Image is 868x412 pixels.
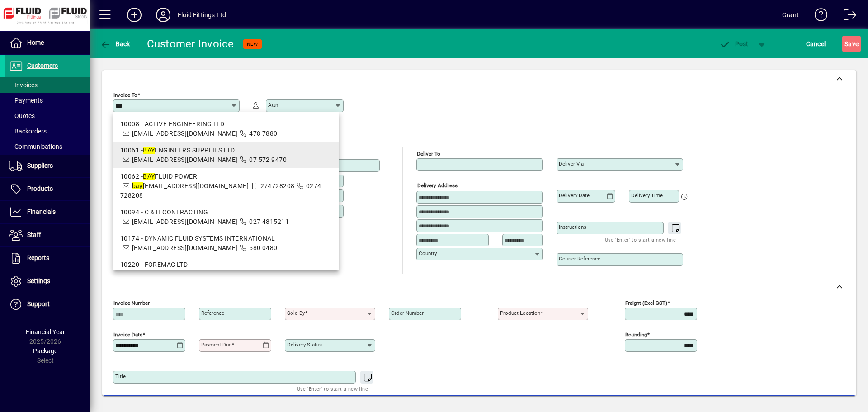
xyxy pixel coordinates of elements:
[625,300,667,306] mat-label: Freight (excl GST)
[5,270,90,293] a: Settings
[120,119,332,129] div: 10008 - ACTIVE ENGINEERING LTD
[132,130,238,137] span: [EMAIL_ADDRESS][DOMAIN_NAME]
[842,36,861,52] button: Save
[9,112,35,119] span: Quotes
[26,328,65,336] span: Financial Year
[500,310,540,316] mat-label: Product location
[719,40,749,47] span: ost
[113,142,339,168] mat-option: 10061 - BAY ENGINEERS SUPPLIES LTD
[260,182,295,189] span: 274728208
[201,310,224,316] mat-label: Reference
[113,256,339,292] mat-option: 10220 - FOREMAC LTD
[113,116,339,142] mat-option: 10008 - ACTIVE ENGINEERING LTD
[113,331,142,338] mat-label: Invoice date
[9,128,47,135] span: Backorders
[120,260,332,270] div: 10220 - FOREMAC LTD
[27,254,49,261] span: Reports
[9,81,38,89] span: Invoices
[808,2,828,31] a: Knowledge Base
[120,7,149,23] button: Add
[287,341,322,348] mat-label: Delivery status
[27,277,50,284] span: Settings
[100,40,130,47] span: Back
[249,156,287,163] span: 07 572 9470
[33,347,57,355] span: Package
[147,37,234,51] div: Customer Invoice
[132,218,238,225] span: [EMAIL_ADDRESS][DOMAIN_NAME]
[113,168,339,204] mat-option: 10062 - BAY FLUID POWER
[249,130,278,137] span: 478 7880
[120,234,332,243] div: 10174 - DYNAMIC FLUID SYSTEMS INTERNATIONAL
[249,244,278,251] span: 580 0480
[844,37,859,51] span: ave
[5,293,90,316] a: Support
[113,92,137,98] mat-label: Invoice To
[132,244,238,251] span: [EMAIL_ADDRESS][DOMAIN_NAME]
[143,173,155,180] em: BAY
[735,40,739,47] span: P
[5,32,90,54] a: Home
[5,155,90,177] a: Suppliers
[5,139,90,154] a: Communications
[113,300,150,306] mat-label: Invoice number
[559,161,584,167] mat-label: Deliver via
[806,37,826,51] span: Cancel
[132,182,143,189] em: bay
[27,39,44,46] span: Home
[844,40,848,47] span: S
[625,331,647,338] mat-label: Rounding
[120,146,332,155] div: 10061 - ENGINEERS SUPPLIES LTD
[178,8,226,22] div: Fluid Fittings Ltd
[27,208,56,215] span: Financials
[715,36,753,52] button: Post
[249,218,289,225] span: 027 4815211
[149,7,178,23] button: Profile
[268,102,278,108] mat-label: Attn
[605,234,676,245] mat-hint: Use 'Enter' to start a new line
[9,97,43,104] span: Payments
[837,2,857,31] a: Logout
[391,310,424,316] mat-label: Order number
[5,224,90,246] a: Staff
[419,250,437,256] mat-label: Country
[5,178,90,200] a: Products
[9,143,62,150] span: Communications
[5,201,90,223] a: Financials
[113,230,339,256] mat-option: 10174 - DYNAMIC FLUID SYSTEMS INTERNATIONAL
[201,341,231,348] mat-label: Payment due
[804,36,828,52] button: Cancel
[287,310,305,316] mat-label: Sold by
[98,36,132,52] button: Back
[5,247,90,270] a: Reports
[5,123,90,139] a: Backorders
[27,62,58,69] span: Customers
[115,373,126,379] mat-label: Title
[247,41,258,47] span: NEW
[5,108,90,123] a: Quotes
[113,204,339,230] mat-option: 10094 - C & H CONTRACTING
[297,384,368,394] mat-hint: Use 'Enter' to start a new line
[132,182,249,189] span: [EMAIL_ADDRESS][DOMAIN_NAME]
[120,208,332,217] div: 10094 - C & H CONTRACTING
[5,77,90,93] a: Invoices
[143,147,155,154] em: BAY
[27,300,50,308] span: Support
[132,156,238,163] span: [EMAIL_ADDRESS][DOMAIN_NAME]
[782,8,799,22] div: Grant
[27,162,53,169] span: Suppliers
[27,185,53,192] span: Products
[559,256,600,262] mat-label: Courier Reference
[27,231,41,238] span: Staff
[631,192,663,199] mat-label: Delivery time
[559,192,590,199] mat-label: Delivery date
[417,151,440,157] mat-label: Deliver To
[90,36,140,52] app-page-header-button: Back
[559,224,586,230] mat-label: Instructions
[120,172,332,181] div: 10062 - FLUID POWER
[5,93,90,108] a: Payments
